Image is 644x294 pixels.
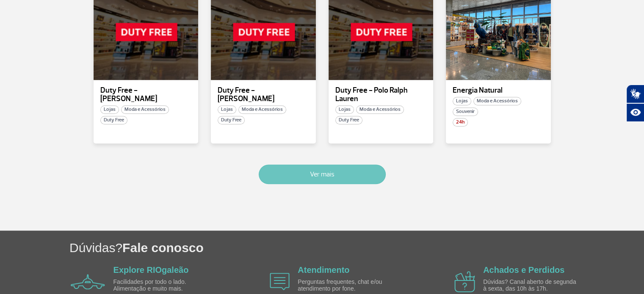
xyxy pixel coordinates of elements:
[100,86,192,103] p: Duty Free - [PERSON_NAME]
[121,105,169,114] span: Moda e Acessórios
[335,116,362,124] span: Duty Free
[218,105,236,114] span: Lojas
[453,107,478,116] span: Souvenir
[270,273,290,290] img: airplane icon
[356,105,404,114] span: Moda e Acessórios
[259,165,386,184] button: Ver mais
[626,103,644,122] button: Abrir recursos assistivos.
[298,265,349,275] a: Atendimento
[626,85,644,122] div: Plugin de acessibilidade da Hand Talk.
[113,279,211,292] p: Facilidades por todo o lado. Alimentação e muito mais.
[335,105,354,114] span: Lojas
[626,85,644,103] button: Abrir tradutor de língua de sinais.
[218,86,309,103] p: Duty Free - [PERSON_NAME]
[100,116,127,124] span: Duty Free
[122,241,204,255] span: Fale conosco
[473,97,521,105] span: Moda e Acessórios
[335,86,427,103] p: Duty Free - Polo Ralph Lauren
[218,116,245,124] span: Duty Free
[483,279,580,292] p: Dúvidas? Canal aberto de segunda à sexta, das 10h às 17h.
[298,279,395,292] p: Perguntas frequentes, chat e/ou atendimento por fone.
[71,274,105,289] img: airplane icon
[453,118,468,126] span: 24h
[453,86,544,95] p: Energia Natural
[238,105,286,114] span: Moda e Acessórios
[100,105,119,114] span: Lojas
[113,265,189,275] a: Explore RIOgaleão
[483,265,564,275] a: Achados e Perdidos
[454,271,475,292] img: airplane icon
[69,239,644,256] h1: Dúvidas?
[453,97,471,105] span: Lojas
